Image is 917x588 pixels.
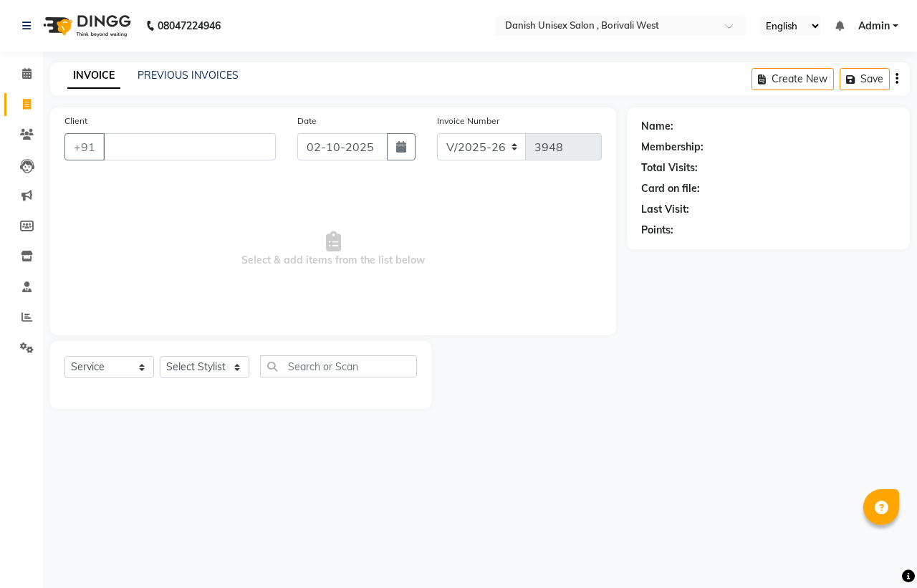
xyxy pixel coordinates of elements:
[641,140,704,155] div: Membership:
[64,178,602,321] span: Select & add items from the list below
[260,355,417,377] input: Search or Scan
[64,115,87,127] label: Client
[67,63,120,89] a: INVOICE
[840,68,890,90] button: Save
[752,68,834,90] button: Create New
[858,19,890,34] span: Admin
[641,223,673,238] div: Points:
[641,181,700,196] div: Card on file:
[641,119,673,134] div: Name:
[37,6,135,46] img: logo
[158,6,221,46] b: 08047224946
[641,202,689,217] div: Last Visit:
[857,531,903,574] iframe: chat widget
[64,133,105,160] button: +91
[297,115,317,127] label: Date
[437,115,499,127] label: Invoice Number
[103,133,276,160] input: Search by Name/Mobile/Email/Code
[138,69,239,82] a: PREVIOUS INVOICES
[641,160,698,175] div: Total Visits:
